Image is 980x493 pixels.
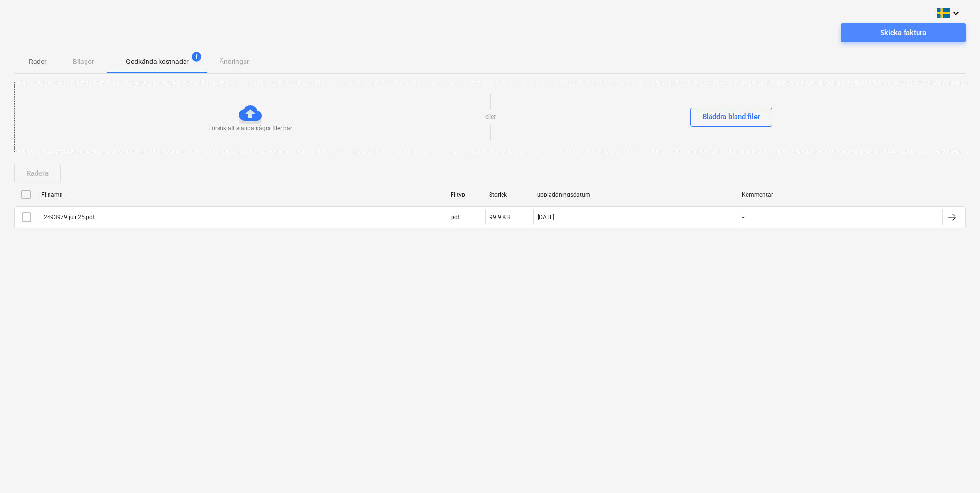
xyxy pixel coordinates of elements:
[742,191,939,198] div: Kommentar
[208,124,292,133] p: Försök att släppa några filer här
[490,214,510,221] div: 99.9 KB
[126,57,189,67] p: Godkända kostnader
[42,214,95,221] div: 2493979 juli 25.pdf
[880,26,926,39] div: Skicka faktura
[451,214,460,221] div: pdf
[702,111,760,123] div: Bläddra bland filer
[742,214,744,221] div: -
[537,191,734,198] div: uppladdningsdatum
[192,52,201,62] span: 1
[950,8,962,19] i: keyboard_arrow_down
[41,191,443,198] div: Filnamn
[690,108,772,127] button: Bläddra bland filer
[26,57,49,67] p: Rader
[451,191,481,198] div: Filtyp
[485,113,496,121] p: eller
[841,23,966,42] button: Skicka faktura
[538,214,554,221] div: [DATE]
[489,191,529,198] div: Storlek
[14,82,967,152] div: Försök att släppa några filer härellerBläddra bland filer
